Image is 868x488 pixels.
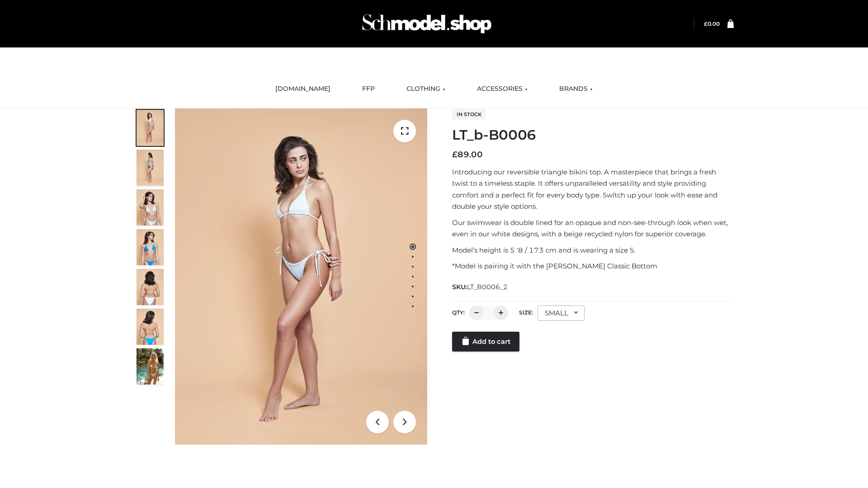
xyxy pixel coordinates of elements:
[400,79,452,99] a: CLOTHING
[452,166,734,212] p: Introducing our reversible triangle bikini top. A masterpiece that brings a fresh twist to a time...
[137,269,164,305] img: ArielClassicBikiniTop_CloudNine_AzureSky_OW114ECO_7-scaled.jpg
[704,20,720,27] a: £0.00
[269,79,337,99] a: [DOMAIN_NAME]
[137,110,164,146] img: ArielClassicBikiniTop_CloudNine_AzureSky_OW114ECO_1-scaled.jpg
[452,282,509,292] span: SKU:
[137,229,164,265] img: ArielClassicBikiniTop_CloudNine_AzureSky_OW114ECO_4-scaled.jpg
[452,260,734,272] p: *Model is pairing it with the [PERSON_NAME] Classic Bottom
[452,109,486,120] span: In stock
[452,150,483,160] bdi: 89.00
[137,348,164,385] img: Arieltop_CloudNine_AzureSky2.jpg
[452,150,458,160] span: £
[137,150,164,186] img: ArielClassicBikiniTop_CloudNine_AzureSky_OW114ECO_2-scaled.jpg
[452,244,734,256] p: Model’s height is 5 ‘8 / 173 cm and is wearing a size S.
[137,309,164,345] img: ArielClassicBikiniTop_CloudNine_AzureSky_OW114ECO_8-scaled.jpg
[704,20,708,27] span: £
[137,189,164,225] img: ArielClassicBikiniTop_CloudNine_AzureSky_OW114ECO_3-scaled.jpg
[552,79,599,99] a: BRANDS
[704,20,720,27] bdi: 0.00
[452,332,519,352] a: Add to cart
[452,309,465,316] label: QTY:
[519,309,533,316] label: Size:
[355,79,382,99] a: FFP
[452,127,734,143] h1: LT_b-B0006
[538,305,585,321] div: SMALL
[359,6,495,42] img: Schmodel Admin 964
[470,79,534,99] a: ACCESSORIES
[467,283,508,291] span: LT_B0006_2
[175,108,427,445] img: LT_b-B0006
[452,217,734,240] p: Our swimwear is double lined for an opaque and non-see-through look when wet, even in our white d...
